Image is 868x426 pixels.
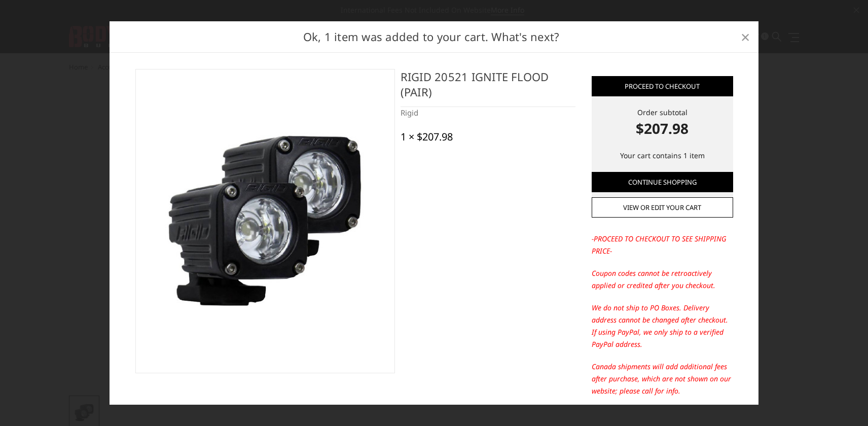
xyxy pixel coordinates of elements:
[592,267,733,292] p: Coupon codes cannot be retroactively applied or credited after you checkout.
[126,28,737,45] h2: Ok, 1 item was added to your cart. What's next?
[592,150,733,162] p: Your cart contains 1 item
[592,107,733,139] div: Order subtotal
[592,302,733,350] p: We do not ship to PO Boxes. Delivery address cannot be changed after checkout. If using PayPal, w...
[741,26,750,48] span: ×
[592,118,733,139] strong: $207.98
[592,172,733,192] a: Continue Shopping
[141,97,389,345] img: Rigid 20521 Ignite Flood (pair)
[401,107,575,119] div: Rigid
[401,69,575,107] h4: Rigid 20521 Ignite Flood (pair)
[592,361,733,397] p: Canada shipments will add additional fees after purchase, which are not shown on our website; ple...
[592,233,733,257] p: -PROCEED TO CHECKOUT TO SEE SHIPPING PRICE-
[401,131,453,143] div: 1 × $207.98
[592,76,733,96] a: Proceed to checkout
[737,29,753,45] a: Close
[592,197,733,218] a: View or edit your cart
